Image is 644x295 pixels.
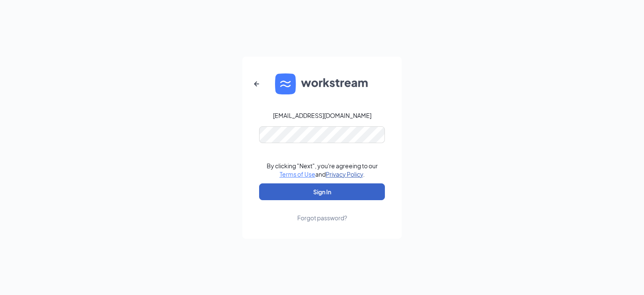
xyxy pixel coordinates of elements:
[267,162,378,178] div: By clicking "Next", you're agreeing to our and .
[247,74,267,94] button: ArrowLeftNew
[326,170,363,178] a: Privacy Policy
[273,111,371,120] div: [EMAIL_ADDRESS][DOMAIN_NAME]
[275,73,369,94] img: WS logo and Workstream text
[252,79,262,89] svg: ArrowLeftNew
[297,200,347,222] a: Forgot password?
[297,214,347,222] div: Forgot password?
[259,183,385,200] button: Sign In
[280,170,315,178] a: Terms of Use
